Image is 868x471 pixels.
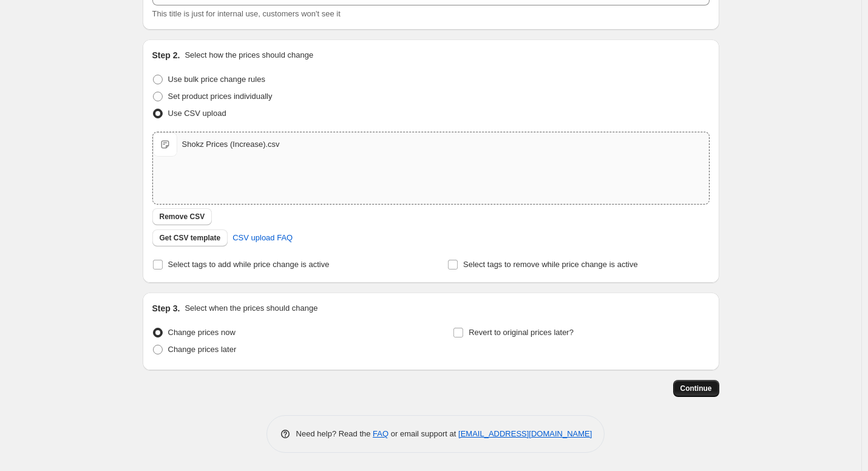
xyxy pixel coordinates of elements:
button: Get CSV template [152,229,228,246]
span: Use CSV upload [168,109,226,118]
h2: Step 2. [152,49,180,61]
span: Continue [680,384,712,393]
div: Shokz Prices (Increase).csv [182,138,280,151]
span: Change prices later [168,345,237,354]
p: Select when the prices should change [185,302,317,314]
a: CSV upload FAQ [225,228,300,248]
span: Remove CSV [160,212,205,222]
p: Select how the prices should change [185,49,313,61]
button: Remove CSV [152,208,212,225]
span: or email support at [388,429,458,438]
span: Get CSV template [160,233,221,243]
h2: Step 3. [152,302,180,314]
a: [EMAIL_ADDRESS][DOMAIN_NAME] [458,429,592,438]
span: Select tags to add while price change is active [168,260,330,269]
span: This title is just for internal use, customers won't see it [152,9,341,18]
span: Use bulk price change rules [168,75,265,84]
span: Change prices now [168,328,236,337]
span: CSV upload FAQ [232,232,293,244]
button: Continue [673,380,719,397]
a: FAQ [373,429,388,438]
span: Set product prices individually [168,92,273,101]
span: Select tags to remove while price change is active [463,260,638,269]
span: Need help? Read the [296,429,373,438]
span: Revert to original prices later? [469,328,574,337]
